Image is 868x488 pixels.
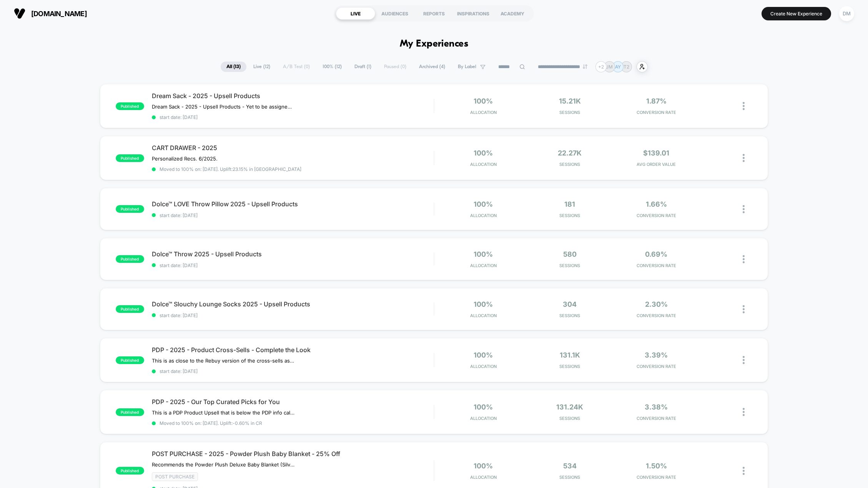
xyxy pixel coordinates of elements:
[474,403,493,411] span: 100%
[646,97,667,105] span: 1.87%
[152,262,434,268] span: start date: [DATE]
[529,110,611,115] span: Sessions
[743,255,745,263] img: close
[116,408,144,416] span: published
[529,213,611,218] span: Sessions
[470,263,497,268] span: Allocation
[558,149,582,157] span: 22.27k
[559,97,581,105] span: 15.21k
[116,205,144,213] span: published
[152,92,434,100] span: Dream Sack - 2025 - Upsell Products
[743,356,745,364] img: close
[615,263,698,268] span: CONVERSION RATE
[474,250,493,258] span: 100%
[470,213,497,218] span: Allocation
[563,462,577,470] span: 534
[152,346,434,354] span: PDP - 2025 - Product Cross-Sells - Complete the Look
[248,62,276,72] span: Live ( 12 )
[458,64,476,70] span: By Label
[645,250,667,258] span: 0.69%
[336,7,375,20] div: LIVE
[643,149,669,157] span: $139.01
[414,7,454,20] div: REPORTS
[152,212,434,218] span: start date: [DATE]
[152,114,434,120] span: start date: [DATE]
[606,64,613,70] p: JM
[839,6,854,21] div: DM
[116,154,144,162] span: published
[470,475,497,480] span: Allocation
[152,472,198,481] span: Post Purchase
[152,250,434,258] span: Dolce™ Throw 2025 - Upsell Products
[116,305,144,313] span: published
[615,110,698,115] span: CONVERSION RATE
[474,149,493,157] span: 100%
[470,110,497,115] span: Allocation
[563,250,577,258] span: 580
[470,162,497,167] span: Allocation
[529,475,611,480] span: Sessions
[529,313,611,318] span: Sessions
[615,162,698,167] span: AVG ORDER VALUE
[116,255,144,263] span: published
[474,462,493,470] span: 100%
[493,7,532,20] div: ACADEMY
[529,263,611,268] span: Sessions
[743,305,745,313] img: close
[375,7,414,20] div: AUDIENCES
[349,62,377,72] span: Draft ( 1 )
[152,398,434,406] span: PDP - 2025 - Our Top Curated Picks for You
[564,200,575,208] span: 181
[12,7,89,20] button: [DOMAIN_NAME]
[645,300,668,308] span: 2.30%
[152,409,294,416] span: This is a PDP Product Upsell that is below the PDP info called "Our Top Curated Picks for You" re...
[152,450,434,458] span: POST PURCHASE - 2025 - Powder Plush Baby Blanket - 25% Off
[413,62,451,72] span: Archived ( 4 )
[116,356,144,364] span: published
[615,416,698,421] span: CONVERSION RATE
[152,358,294,364] span: This is as close to the Rebuy version of the cross-sells as I can get. 4/2025.
[470,416,497,421] span: Allocation
[645,403,668,411] span: 3.38%
[563,300,577,308] span: 304
[470,364,497,369] span: Allocation
[160,166,301,172] span: Moved to 100% on: [DATE] . Uplift: 23.15% in [GEOGRAPHIC_DATA]
[743,205,745,213] img: close
[152,300,434,308] span: Dolce™ Slouchy Lounge Socks 2025 - Upsell Products
[474,351,493,359] span: 100%
[529,364,611,369] span: Sessions
[317,62,348,72] span: 100% ( 12 )
[743,408,745,416] img: close
[624,64,629,70] p: T2
[116,102,144,110] span: published
[595,61,607,72] div: + 2
[615,213,698,218] span: CONVERSION RATE
[152,155,218,162] span: Personalized Recs. 6/2025.
[646,462,667,470] span: 1.50%
[837,6,856,22] button: DM
[31,10,87,18] span: [DOMAIN_NAME]
[743,467,745,475] img: close
[762,7,831,20] button: Create New Experience
[14,8,25,19] img: Visually logo
[152,313,434,318] span: start date: [DATE]
[116,467,144,475] span: published
[743,154,745,162] img: close
[152,144,434,152] span: CART DRAWER - 2025
[152,368,434,374] span: start date: [DATE]
[560,351,580,359] span: 131.1k
[474,200,493,208] span: 100%
[529,162,611,167] span: Sessions
[743,102,745,110] img: close
[615,64,621,70] p: AY
[152,461,294,468] span: Recommends the Powder Plush Deluxe Baby Blanket (Silver) for 25% Off if you have any products fro...
[470,313,497,318] span: Allocation
[221,62,246,72] span: All ( 13 )
[152,200,434,208] span: Dolce™ LOVE Throw Pillow 2025 - Upsell Products
[474,300,493,308] span: 100%
[556,403,583,411] span: 131.24k
[615,475,698,480] span: CONVERSION RATE
[615,313,698,318] span: CONVERSION RATE
[615,364,698,369] span: CONVERSION RATE
[454,7,493,20] div: INSPIRATIONS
